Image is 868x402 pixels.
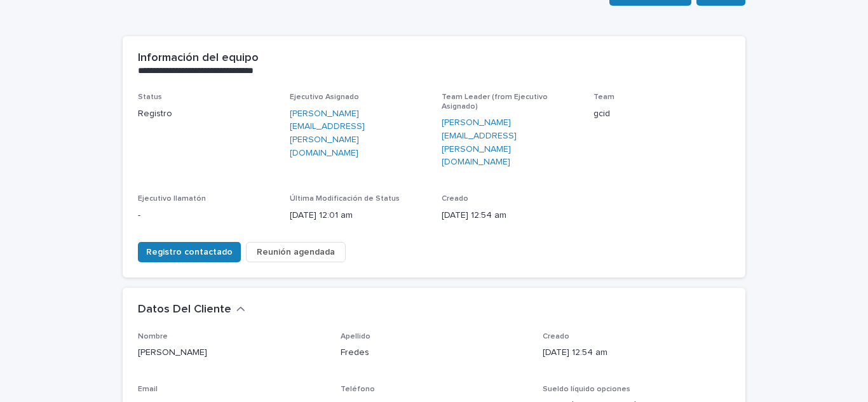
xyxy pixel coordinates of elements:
span: Teléfono [341,385,375,393]
p: [PERSON_NAME] [138,346,325,359]
span: Status [138,93,162,101]
p: [DATE] 12:01 am [290,209,426,222]
button: Registro contactado [138,242,241,262]
p: Registro [138,107,275,121]
span: Última Modificación de Status [290,195,400,203]
p: [DATE] 12:54 am [543,346,730,359]
p: Fredes [341,346,528,359]
span: Apellido [341,333,370,340]
span: Registro contactado [146,246,233,258]
p: gcid [593,107,730,121]
span: Email [138,385,158,393]
span: Sueldo líquido opciones [543,385,630,393]
span: Creado [442,195,468,203]
span: Ejecutivo llamatón [138,195,206,203]
a: [PERSON_NAME][EMAIL_ADDRESS][PERSON_NAME][DOMAIN_NAME] [442,116,578,169]
h2: Información del equipo [138,51,259,65]
button: Reunión agendada [246,242,346,262]
span: Reunión agendada [257,246,335,258]
h2: Datos Del Cliente [138,303,231,317]
span: Team [593,93,614,101]
p: [DATE] 12:54 am [442,209,578,222]
button: Datos Del Cliente [138,303,245,317]
p: - [138,209,275,222]
span: Nombre [138,333,168,340]
span: Team Leader (from Ejecutivo Asignado) [442,93,548,110]
span: Ejecutivo Asignado [290,93,359,101]
a: [PERSON_NAME][EMAIL_ADDRESS][PERSON_NAME][DOMAIN_NAME] [290,107,426,160]
span: Creado [543,333,569,340]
